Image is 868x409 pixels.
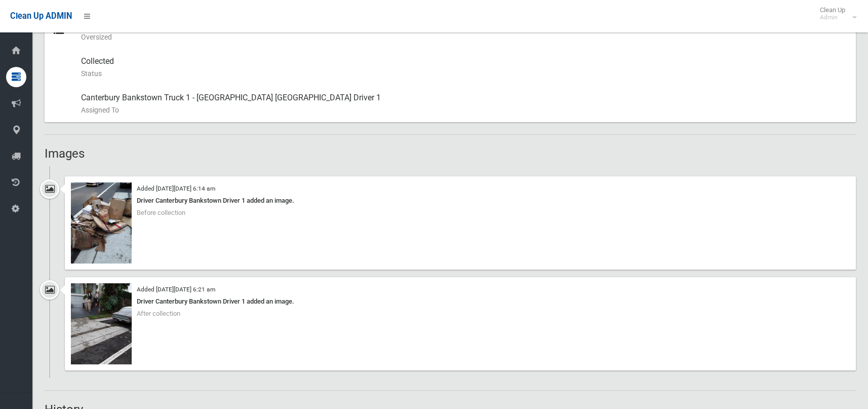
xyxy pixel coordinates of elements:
[71,182,132,264] img: 2025-01-1606.14.098298811411684050704.jpg
[815,6,855,21] span: Clean Up
[137,209,185,216] span: Before collection
[10,11,72,21] span: Clean Up ADMIN
[137,310,180,317] span: After collection
[71,283,132,364] img: 2025-01-1606.20.581834448117067995957.jpg
[71,295,850,308] div: Driver Canterbury Bankstown Driver 1 added an image.
[137,286,215,293] small: Added [DATE][DATE] 6:21 am
[45,147,856,160] h2: Images
[81,86,848,122] div: Canterbury Bankstown Truck 1 - [GEOGRAPHIC_DATA] [GEOGRAPHIC_DATA] Driver 1
[71,195,850,207] div: Driver Canterbury Bankstown Driver 1 added an image.
[81,49,848,86] div: Collected
[81,67,848,80] small: Status
[820,14,845,21] small: Admin
[81,104,848,116] small: Assigned To
[81,31,848,43] small: Oversized
[137,185,215,192] small: Added [DATE][DATE] 6:14 am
